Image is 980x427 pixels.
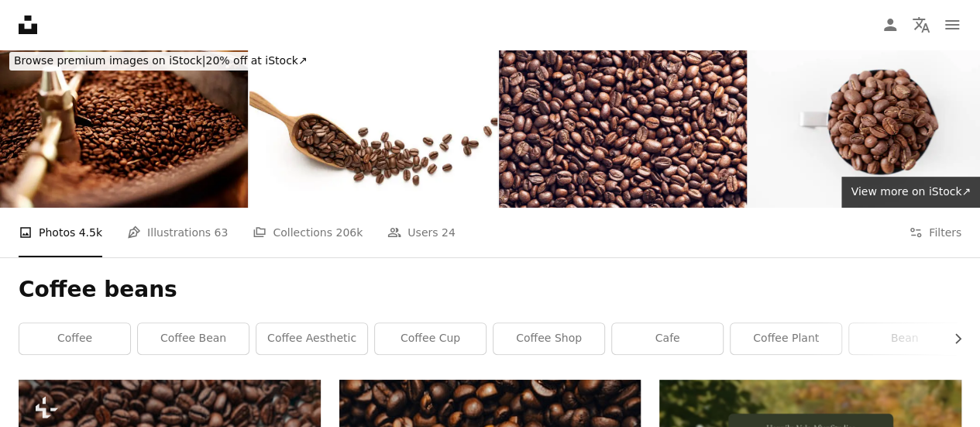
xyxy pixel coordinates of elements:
[253,208,363,257] a: Collections 206k
[906,9,937,40] button: Language
[442,224,456,241] span: 24
[19,15,37,34] a: Home — Unsplash
[909,208,961,257] button: Filters
[849,323,960,354] a: bean
[875,9,906,40] a: Log in / Sign up
[851,185,971,198] span: View more on iStock ↗
[841,177,980,208] a: View more on iStock↗
[9,52,312,71] div: 20% off at iStock ↗
[138,323,249,354] a: coffee bean
[731,323,841,354] a: coffee plant
[375,323,486,354] a: coffee cup
[612,323,723,354] a: cafe
[127,208,228,257] a: Illustrations 63
[249,43,497,208] img: Coffee beans on wooden scoop
[19,276,961,304] h1: Coffee beans
[335,224,363,241] span: 206k
[215,224,229,241] span: 63
[387,208,456,257] a: Users 24
[256,323,367,354] a: coffee aesthetic
[14,54,205,67] span: Browse premium images on iStock |
[944,323,961,354] button: scroll list to the right
[499,43,747,208] img: Top View of Aromatic Roasted Coffee Beans Background
[19,323,130,354] a: coffee
[493,323,604,354] a: coffee shop
[937,9,968,40] button: Menu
